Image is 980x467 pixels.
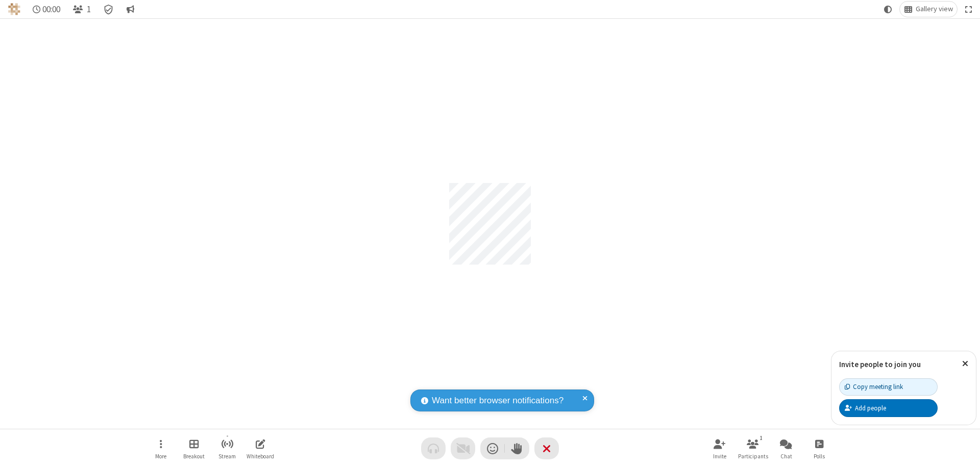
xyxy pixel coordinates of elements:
[780,453,792,459] span: Chat
[839,359,921,369] label: Invite people to join you
[8,3,20,15] img: QA Selenium DO NOT DELETE OR CHANGE
[704,434,735,463] button: Invite participants (⌘+Shift+I)
[155,453,166,459] span: More
[87,5,91,14] span: 1
[757,433,766,443] div: 1
[880,2,896,17] button: Using system theme
[179,434,209,463] button: Manage Breakout Rooms
[814,453,825,459] span: Polls
[900,2,957,17] button: Change layout
[212,434,242,463] button: Start streaming
[839,399,938,417] button: Add people
[183,453,205,459] span: Breakout
[505,437,529,459] button: Raise hand
[122,2,138,17] button: Conversation
[451,437,475,459] button: Video
[713,453,726,459] span: Invite
[432,394,563,407] span: Want better browser notifications?
[245,434,276,463] button: Open shared whiteboard
[961,2,976,17] button: Fullscreen
[738,434,768,463] button: Open participant list
[534,437,559,459] button: End or leave meeting
[916,5,953,13] span: Gallery view
[771,434,801,463] button: Open chat
[804,434,835,463] button: Open poll
[421,437,446,459] button: Audio problem - check your Internet connection or call by phone
[68,2,95,17] button: Open participant list
[954,351,976,376] button: Close popover
[145,434,176,463] button: Open menu
[29,2,65,17] div: Timer
[42,5,60,14] span: 00:00
[738,453,768,459] span: Participants
[839,378,938,396] button: Copy meeting link
[247,453,274,459] span: Whiteboard
[218,453,236,459] span: Stream
[99,2,118,17] div: Meeting details Encryption enabled
[845,382,903,392] div: Copy meeting link
[480,437,505,459] button: Send a reaction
